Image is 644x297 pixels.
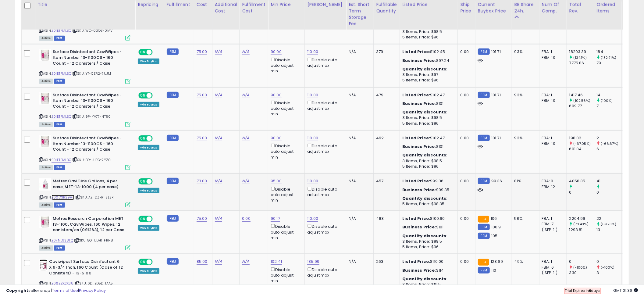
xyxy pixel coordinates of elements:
div: $101 [402,144,453,149]
div: 93% [514,135,535,141]
div: : [402,66,453,72]
span: FBM [54,122,65,127]
small: FBM [167,48,179,55]
div: N/A [349,259,369,264]
a: N/A [215,259,222,265]
div: ASIN: [39,49,130,83]
b: Quantity discounts [402,66,446,72]
div: FBM: 12 [542,184,562,190]
div: $114 [402,268,453,273]
div: Disable auto adjust max [307,56,341,68]
div: Disable auto adjust max [307,99,341,111]
a: N/A [215,135,222,141]
div: 18203.39 [569,49,594,55]
span: | SKU: AZ-DZHF-SLSR [75,195,114,200]
b: Metrex CaviCide Gallons, 4 per case, MET-13-1000 (4 per case) [53,178,127,191]
img: 416TjfRCSlL._SL40_.jpg [39,135,51,148]
b: Quantity discounts [402,233,446,239]
b: Business Price: [402,144,436,149]
small: FBM [478,178,490,184]
a: B01ETFMLBC [52,114,71,119]
span: All listings currently available for purchase on Amazon [39,165,53,170]
small: (-66.67%) [601,141,618,146]
div: Additional Cost [215,2,237,14]
span: 99.36 [491,178,502,184]
a: N/A [242,259,249,265]
a: 0.00 [242,216,251,222]
b: Business Price: [402,267,436,273]
div: Disable auto adjust max [307,142,341,154]
span: ON [139,93,147,98]
a: 102.41 [271,259,282,265]
div: $97.24 [402,58,453,63]
small: (-100%) [601,265,615,270]
span: All listings currently available for purchase on Amazon [39,202,53,208]
div: 93% [514,92,535,98]
span: OFF [152,216,162,222]
div: FBA: 1 [542,135,562,141]
span: OFF [152,50,162,55]
a: N/A [215,216,222,222]
div: 3 Items, Price: $98.5 [402,115,453,120]
a: 73.00 [197,178,207,184]
small: FBM [478,48,490,55]
div: Listed Price [402,2,455,8]
div: 93% [514,49,535,55]
div: ASIN: [39,178,130,207]
a: 90.00 [271,92,282,98]
div: $99.36 [402,178,453,184]
b: Listed Price: [402,135,430,141]
a: 90.00 [271,49,282,55]
span: 101.71 [491,92,501,98]
span: ON [139,136,147,141]
div: FBM: 13 [542,98,562,103]
span: ON [139,50,147,55]
a: 90.17 [271,216,280,222]
div: 49% [514,259,535,264]
div: Disable auto adjust min [271,142,300,160]
img: 416TjfRCSlL._SL40_.jpg [39,92,51,105]
div: 41 [597,178,621,184]
b: 6 [589,288,591,293]
div: $101 [402,101,453,106]
div: Ordered Items [597,2,619,14]
div: 5 Items, Price: $96 [402,244,453,250]
div: Est. Short Term Storage Fee [349,2,371,27]
a: 75.00 [197,92,207,98]
small: FBA [478,259,489,266]
small: (132.91%) [601,55,616,60]
div: 13 [597,227,621,233]
div: Ship Price [460,2,472,14]
a: N/A [242,135,249,141]
span: 101.71 [491,49,501,55]
div: 0.00 [460,178,470,184]
div: $101 [402,224,453,230]
a: N/A [215,49,222,55]
div: 601.04 [569,146,594,152]
div: $102.47 [402,92,453,98]
div: N/A [349,92,369,98]
strong: Copyright [6,288,28,293]
small: FBM [478,267,490,274]
small: FBM [167,178,179,184]
a: 110.00 [307,135,318,141]
a: Terms of Use [52,288,78,293]
b: Quantity discounts [402,276,446,282]
div: Disable auto adjust max [307,223,341,235]
div: ASIN: [39,6,130,40]
b: Surface Disinfectant CaviWipes - Item Number 13-1100CS - 160 Count - 12 Canisters / Case [53,92,127,111]
div: 5 Items, Price: $98.35 [402,201,453,207]
div: FBA: 1 [542,49,562,55]
div: Fulfillment Cost [242,2,265,14]
div: Title [37,2,133,8]
div: 4058.35 [569,178,594,184]
a: B01ETFMLBC [52,157,71,163]
span: | SKU: YT-CZR2-7UJM [72,71,111,76]
div: FBA: 1 [542,92,562,98]
b: Metrex Research Corporation MET 13-1100, CaviWipes, 160 Wipes, 12 canisters/cs (091263), 12 per Case [53,216,127,234]
span: | SKU: 9P-YV77-NT90 [72,114,111,119]
div: 0 [569,190,594,195]
small: (134.1%) [573,55,587,60]
div: Disable auto adjust min [271,186,300,203]
div: 5 Items, Price: $96 [402,34,453,40]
